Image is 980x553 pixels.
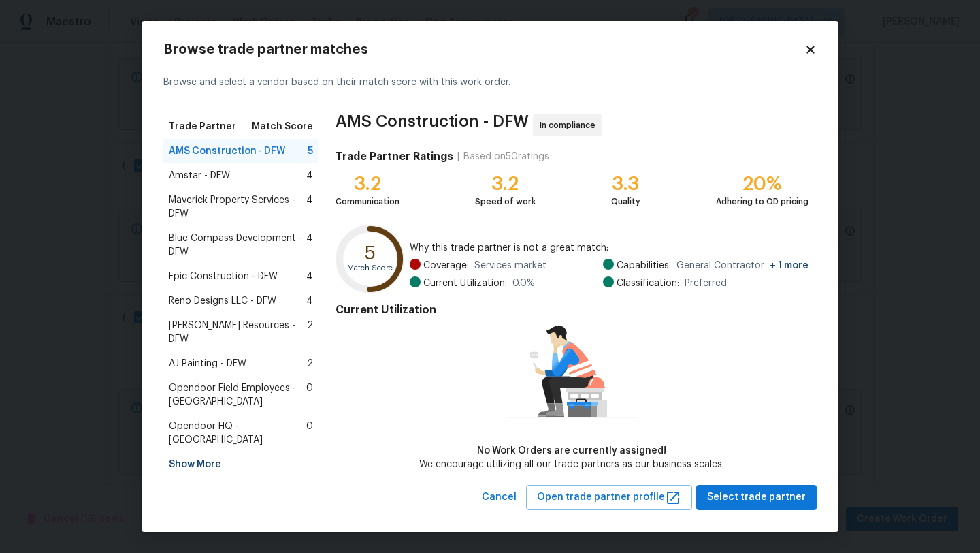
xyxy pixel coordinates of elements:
span: Opendoor HQ - [GEOGRAPHIC_DATA] [169,420,306,447]
span: [PERSON_NAME] Resources - DFW [169,319,307,346]
div: | [453,150,463,163]
span: AJ Painting - DFW [169,357,246,370]
button: Cancel [476,485,522,510]
div: 3.2 [336,177,399,191]
div: Browse and select a vendor based on their match score with this work order. [163,59,817,106]
span: Opendoor Field Employees - [GEOGRAPHIC_DATA] [169,381,306,409]
div: Speed of work [475,195,536,208]
div: Quality [611,195,640,208]
text: 5 [365,244,376,263]
span: Capabilities: [617,259,671,272]
span: Open trade partner profile [537,489,681,506]
span: 0 [306,420,313,447]
button: Open trade partner profile [526,485,692,510]
span: 0.0 % [512,276,535,290]
div: 20% [716,177,808,191]
span: In compliance [540,118,601,132]
div: Adhering to OD pricing [716,195,808,208]
span: + 1 more [770,261,808,270]
span: Current Utilization: [423,276,507,290]
span: Select trade partner [707,489,806,506]
span: Maverick Property Services - DFW [169,193,306,221]
div: We encourage utilizing all our trade partners as our business scales. [419,458,724,471]
span: Epic Construction - DFW [169,270,278,283]
span: 4 [306,270,313,283]
span: 0 [306,381,313,409]
div: Communication [336,195,399,208]
span: Coverage: [423,259,469,272]
span: 4 [306,232,313,259]
div: Based on 50 ratings [463,150,549,163]
span: General Contractor [676,259,808,272]
span: Why this trade partner is not a great match: [410,241,808,255]
span: Match Score [252,120,313,133]
span: Reno Designs LLC - DFW [169,294,276,308]
span: 2 [307,319,313,346]
span: AMS Construction - DFW [169,144,285,158]
button: Select trade partner [696,485,817,510]
span: 4 [306,169,313,183]
span: Amstar - DFW [169,169,230,183]
span: 5 [308,144,313,158]
h4: Current Utilization [336,303,808,317]
span: Preferred [685,276,727,290]
span: Cancel [482,489,517,506]
div: 3.3 [611,177,640,191]
div: Show More [163,452,318,477]
span: Services market [474,259,546,272]
div: No Work Orders are currently assigned! [419,444,724,458]
span: 4 [306,193,313,221]
span: 2 [307,357,313,370]
span: Blue Compass Development - DFW [169,232,306,259]
span: Classification: [617,276,679,290]
span: 4 [306,294,313,308]
h4: Trade Partner Ratings [336,150,453,163]
div: 3.2 [475,177,536,191]
span: Trade Partner [169,120,236,133]
span: AMS Construction - DFW [336,114,529,136]
text: Match Score [347,265,393,272]
h2: Browse trade partner matches [163,43,804,57]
